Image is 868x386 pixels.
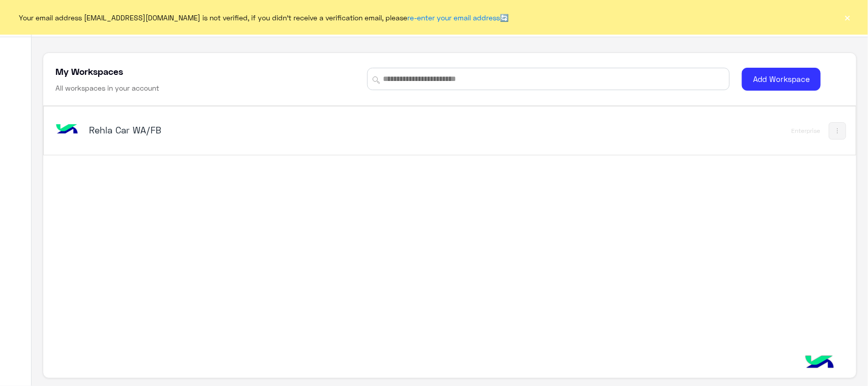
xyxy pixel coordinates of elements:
img: hulul-logo.png [802,345,837,381]
h5: Rehla Car WA/FB [89,124,374,136]
h5: My Workspaces [55,65,123,77]
div: Enterprise [792,127,821,135]
span: Your email address [EMAIL_ADDRESS][DOMAIN_NAME] is not verified, if you didn't receive a verifica... [19,12,509,23]
button: Add Workspace [742,68,821,91]
a: re-enter your email address [408,13,500,22]
h6: All workspaces in your account [55,83,159,93]
img: bot image [53,116,81,144]
button: × [843,12,853,22]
